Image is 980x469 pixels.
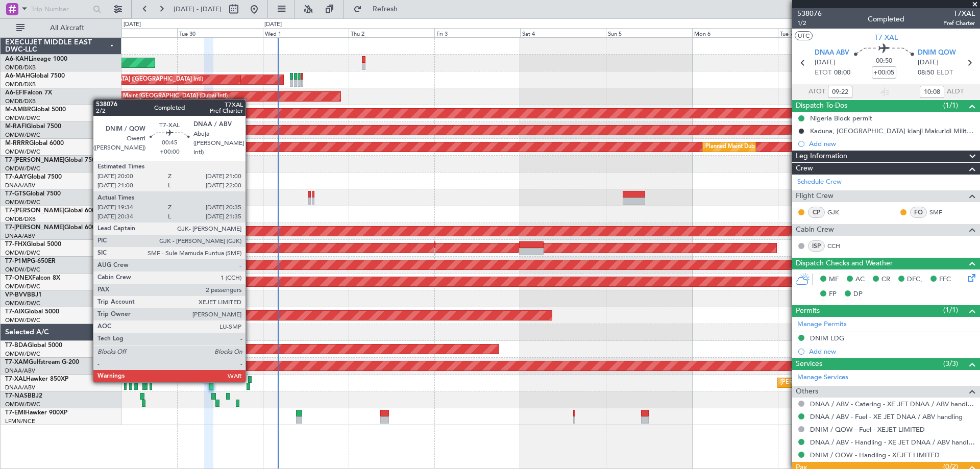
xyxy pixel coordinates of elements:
span: T7-EMI [5,410,25,416]
span: T7-[PERSON_NAME] [5,157,64,163]
span: Cabin Crew [796,224,834,236]
span: (1/1) [943,100,958,111]
span: ALDT [947,87,964,97]
span: 08:00 [834,68,850,78]
a: T7-NASBBJ2 [5,393,42,399]
span: Crew [796,163,813,175]
span: T7-AAY [5,174,27,180]
span: T7-GTS [5,191,26,197]
span: Dispatch To-Dos [796,100,847,112]
a: T7-XAMGulfstream G-200 [5,359,79,365]
a: OMDW/DWC [5,165,40,172]
a: A6-KAHLineage 1000 [5,56,67,62]
span: T7-[PERSON_NAME] [5,225,64,231]
span: 1/2 [797,19,822,28]
a: OMDW/DWC [5,350,40,358]
div: Add new [809,139,975,148]
span: T7-AIX [5,309,24,315]
a: DNAA/ABV [5,182,35,189]
a: T7-BDAGlobal 5000 [5,342,62,349]
a: A6-EFIFalcon 7X [5,90,52,96]
a: LFMN/NCE [5,417,35,425]
span: DNIM QOW [918,48,956,58]
a: OMDB/DXB [5,64,36,71]
div: Mon 6 [692,28,778,37]
a: Schedule Crew [797,177,842,187]
span: Services [796,358,822,370]
button: Refresh [349,1,410,17]
span: ATOT [808,87,825,97]
div: CP [808,207,825,218]
span: FP [829,289,837,300]
a: T7-P1MPG-650ER [5,258,56,264]
a: T7-AIXGlobal 5000 [5,309,59,315]
span: T7-BDA [5,342,28,349]
a: OMDW/DWC [5,249,40,257]
a: OMDW/DWC [5,114,40,122]
a: Manage Permits [797,319,847,330]
div: Sat 4 [520,28,606,37]
div: ISP [808,240,825,252]
span: T7-FHX [5,241,27,248]
a: M-RAFIGlobal 7500 [5,124,61,130]
span: 538076 [797,8,822,19]
span: VP-BVV [5,292,27,298]
input: --:-- [920,86,944,98]
span: CR [881,275,890,285]
a: OMDW/DWC [5,401,40,408]
span: (1/1) [943,305,958,315]
span: M-AMBR [5,107,31,113]
span: Dispatch Checks and Weather [796,258,893,269]
span: [DATE] [815,58,836,68]
span: T7-XAL [5,376,26,382]
span: FFC [939,275,951,285]
span: ETOT [815,68,831,78]
button: UTC [795,31,813,40]
input: --:-- [828,86,852,98]
div: Tue 7 [778,28,864,37]
div: Tue 30 [177,28,263,37]
span: 00:50 [876,56,892,66]
a: SMF [929,208,952,217]
span: A6-KAH [5,56,29,62]
span: M-RRRR [5,140,29,146]
a: OMDW/DWC [5,131,40,139]
span: DNAA ABV [815,48,849,58]
a: M-RRRRGlobal 6000 [5,140,64,146]
span: Refresh [364,6,407,13]
span: M-RAFI [5,124,27,130]
div: Completed [868,14,904,24]
div: Sun 5 [606,28,692,37]
a: M-AMBRGlobal 5000 [5,107,66,113]
a: T7-FHXGlobal 5000 [5,241,61,248]
a: DNIM / QOW - Fuel - XEJET LIMITED [810,425,925,434]
a: DNAA / ABV - Handling - XE JET DNAA / ABV handling [810,438,975,447]
span: DP [853,289,863,300]
span: MF [829,275,839,285]
span: T7-[PERSON_NAME] [5,208,64,214]
a: DNAA / ABV - Catering - XE JET DNAA / ABV handling [810,400,975,408]
div: DNIM LDG [810,334,844,342]
a: GJK [827,208,850,217]
a: OMDW/DWC [5,148,40,156]
span: [DATE] - [DATE] [174,5,222,14]
div: Planned Maint Dubai (Al Maktoum Intl) [190,122,291,138]
span: 08:50 [918,68,934,78]
div: Planned Maint Dubai (Al Maktoum Intl) [705,139,806,155]
a: DNIM / QOW - Handling - XEJET LIMITED [810,451,940,459]
a: T7-ONEXFalcon 8X [5,275,60,281]
a: Manage Services [797,373,848,383]
a: OMDB/DXB [5,215,36,223]
a: T7-AAYGlobal 7500 [5,174,62,180]
span: T7-NAS [5,393,28,399]
div: Wed 1 [263,28,349,37]
div: [DATE] [264,20,282,29]
a: OMDB/DXB [5,81,36,88]
div: [PERSON_NAME] ([PERSON_NAME] Intl) [780,375,888,390]
a: DNAA/ABV [5,367,35,375]
div: Kaduna, [GEOGRAPHIC_DATA] kianji Makuridi Military Field Approval [DATE]-[DATE] [810,127,975,135]
span: Pref Charter [943,19,975,28]
a: A6-MAHGlobal 7500 [5,73,65,79]
a: OMDW/DWC [5,283,40,290]
a: OMDW/DWC [5,300,40,307]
